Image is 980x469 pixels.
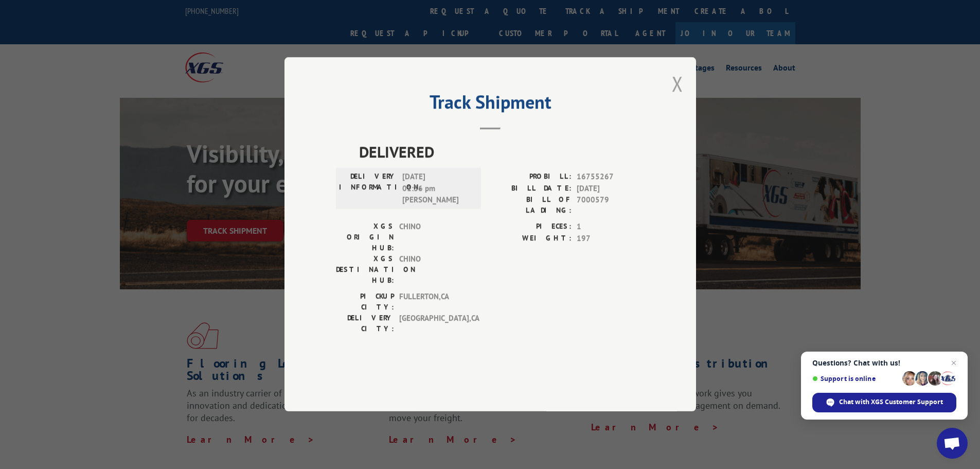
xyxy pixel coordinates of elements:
[336,254,394,286] label: XGS DESTINATION HUB:
[937,428,968,459] div: Open chat
[490,171,572,183] label: PROBILL:
[577,221,645,233] span: 1
[336,221,394,254] label: XGS ORIGIN HUB:
[812,359,956,367] span: Questions? Chat with us!
[336,313,394,335] label: DELIVERY CITY:
[399,313,469,335] span: [GEOGRAPHIC_DATA] , CA
[812,393,956,412] div: Chat with XGS Customer Support
[399,254,469,286] span: CHINO
[812,375,899,383] span: Support is online
[399,221,469,254] span: CHINO
[339,171,397,206] label: DELIVERY INFORMATION:
[490,183,572,195] label: BILL DATE:
[577,195,645,216] span: 7000579
[577,171,645,183] span: 16755267
[948,357,960,369] span: Close chat
[577,183,645,195] span: [DATE]
[672,70,683,97] button: Close modal
[359,141,645,164] span: DELIVERED
[336,95,645,114] h2: Track Shipment
[490,221,572,233] label: PIECES:
[577,233,645,245] span: 197
[336,291,394,313] label: PICKUP CITY:
[839,397,943,407] span: Chat with XGS Customer Support
[402,171,472,206] span: [DATE] 01:36 pm [PERSON_NAME]
[399,291,469,313] span: FULLERTON , CA
[490,233,572,245] label: WEIGHT:
[490,195,572,216] label: BILL OF LADING:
